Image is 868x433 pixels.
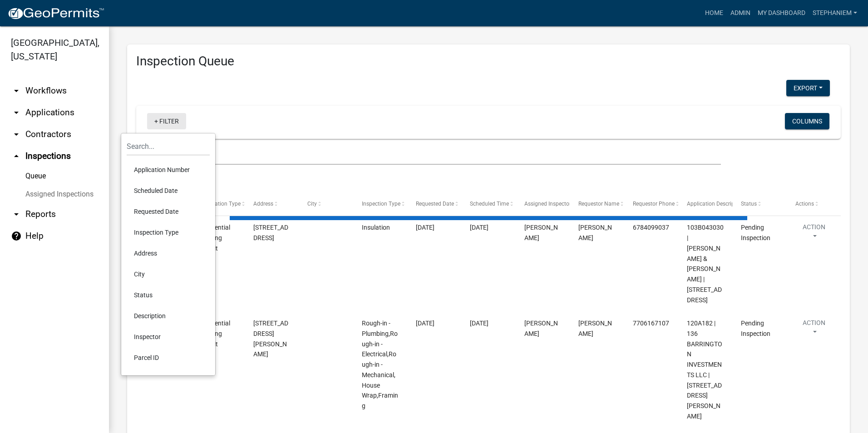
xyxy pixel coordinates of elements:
datatable-header-cell: Requestor Phone [624,193,678,215]
i: arrow_drop_up [11,151,22,162]
span: Michele Rivera [524,320,558,337]
span: Scheduled Time [470,201,509,207]
span: Cedrick Moreland [524,224,558,241]
span: Address [253,201,273,207]
span: 136 BARRINGTON HALL DR [253,320,288,358]
span: 6784099037 [633,224,669,231]
li: Description [127,305,210,326]
span: Application Type [199,201,241,207]
span: Application Description [687,201,744,207]
input: Search... [127,137,210,156]
i: arrow_drop_down [11,129,22,140]
li: Status [127,285,210,305]
li: Inspector [127,326,210,347]
li: Requested Date [127,201,210,222]
span: Inspection Type [362,201,400,207]
span: Requestor Phone [633,201,675,207]
div: [DATE] [470,222,507,233]
span: Pending Inspection [741,320,770,337]
datatable-header-cell: Application Description [678,193,732,215]
datatable-header-cell: Application Type [190,193,244,215]
span: City [307,201,317,207]
a: Home [701,5,727,22]
li: City [127,264,210,285]
span: 231 EAGLES WAY [253,224,288,241]
i: arrow_drop_down [11,85,22,96]
li: Parcel ID [127,347,210,368]
datatable-header-cell: Address [245,193,299,215]
button: Export [786,80,830,96]
h3: Inspection Queue [136,54,841,69]
datatable-header-cell: Requested Date [407,193,461,215]
a: StephanieM [809,5,861,22]
a: My Dashboard [754,5,809,22]
button: Action [795,222,833,245]
datatable-header-cell: Status [732,193,786,215]
datatable-header-cell: Scheduled Time [461,193,515,215]
span: 09/11/2025 [416,224,434,231]
datatable-header-cell: City [299,193,353,215]
span: 09/11/2025 [416,320,434,327]
span: Requested Date [416,201,454,207]
a: + Filter [147,113,186,129]
datatable-header-cell: Requestor Name [570,193,624,215]
i: arrow_drop_down [11,209,22,220]
datatable-header-cell: Actions [787,193,841,215]
li: Address [127,243,210,264]
span: Status [741,201,757,207]
span: adam jones [578,320,612,337]
i: help [11,231,22,241]
li: Inspection Type [127,222,210,243]
button: Columns [785,113,829,129]
li: Scheduled Date [127,180,210,201]
span: Actions [795,201,814,207]
span: Requestor Name [578,201,619,207]
input: Search for inspections [136,146,721,165]
span: Assigned Inspector [524,201,571,207]
span: Pending Inspection [741,224,770,241]
span: Insulation [362,224,390,231]
li: Application Number [127,159,210,180]
button: Action [795,318,833,341]
datatable-header-cell: Assigned Inspector [516,193,570,215]
span: 120A182 | 136 BARRINGTON INVESTMENTS LLC | 136 BARRINGTON HALL DR [687,320,722,420]
span: 103B043030 | SAVARESE RONALD J & MARY H | 231 Eagles Way [687,224,724,303]
span: Rough-in - Plumbing,Rough-in - Electrical,Rough-in - Mechanical,House Wrap,Framing [362,320,398,409]
span: 7706167107 [633,320,669,327]
datatable-header-cell: Inspection Type [353,193,407,215]
a: Admin [727,5,754,22]
div: [DATE] [470,318,507,329]
span: Shane Robbins [578,224,612,241]
i: arrow_drop_down [11,107,22,118]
